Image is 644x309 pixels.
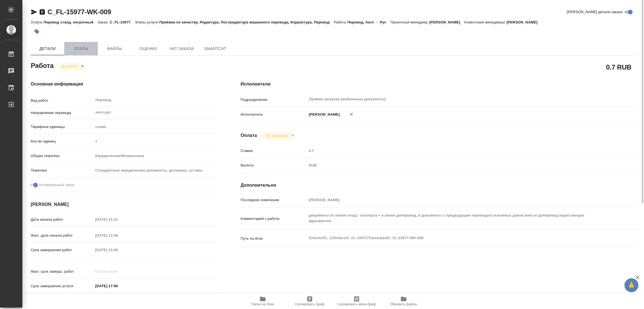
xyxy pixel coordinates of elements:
[31,247,93,253] p: Срок завершения работ
[34,45,61,52] span: Детали
[567,9,622,15] span: [PERSON_NAME] детали заказа
[39,9,46,15] button: Скопировать ссылку
[93,267,142,275] input: Пустое поле
[31,25,43,38] button: Добавить тэг
[31,168,93,173] p: Тематика
[93,166,218,175] div: Стандартные юридические документы, договоры, уставы
[307,211,605,226] textarea: документы из папки опшд - паспорта + в папке доперевод, в документы с предыдущим переводом основн...
[347,20,390,24] p: Перевод, Англ → Рус
[48,8,111,16] a: C_FL-15977-WK-009
[286,293,333,309] button: Скопировать бриф
[261,132,296,139] div: В работе
[624,278,638,292] button: 🙏
[337,302,376,306] span: Скопировать мини-бриф
[159,20,334,24] p: Приёмка по качеству, Редактура, Постредактура машинного перевода, Корректура, Перевод
[241,216,307,222] p: Комментарий к работе
[98,20,110,24] p: Заказ:
[31,124,93,130] p: Тарифные единицы
[345,108,357,120] button: Удалить исполнителя
[93,151,218,161] div: Юридическая/Финансовая
[307,161,605,170] div: RUB
[101,45,128,52] span: Файлы
[168,45,195,52] span: Чат заказа
[39,182,74,188] span: Нотариальный заказ
[464,20,506,24] p: Клиентские менеджеры
[31,217,93,222] p: Дата начала работ
[295,302,324,306] span: Скопировать бриф
[43,20,98,24] p: Перевод станд. несрочный
[31,81,218,87] h4: Основная информация
[307,112,340,117] p: [PERSON_NAME]
[627,279,636,291] span: 🙏
[93,122,218,132] div: слово
[241,132,257,139] h4: Оплата
[31,269,93,274] p: Факт. срок заверш. работ
[93,246,142,254] input: Пустое поле
[31,9,37,15] button: Скопировать ссылку для ЯМессенджера
[93,137,218,145] input: Пустое поле
[251,302,274,306] span: Папка на Drive
[333,293,380,309] button: Скопировать мини-бриф
[307,147,605,155] input: Пустое поле
[31,60,54,70] h2: Работа
[241,163,307,168] p: Валюта
[31,110,93,116] p: Направление перевода
[239,293,286,309] button: Папка на Drive
[241,197,307,203] p: Последнее изменение
[58,63,86,70] div: В работе
[61,64,79,69] button: В работе
[241,236,307,241] p: Путь на drive
[202,45,229,52] span: SmartCat
[31,98,93,103] p: Вид работ
[264,133,289,138] button: Не оплачена
[307,233,605,243] textarea: /Clients/FL_C/Orders/C_FL-15977/Translated/C_FL-15977-WK-009
[93,282,142,290] input: ✎ Введи что-нибудь
[31,153,93,159] p: Общая тематика
[68,45,94,52] span: Этапы
[241,97,307,103] p: Подразделение
[93,215,142,224] input: Пустое поле
[93,231,142,239] input: Пустое поле
[506,20,542,24] p: [PERSON_NAME]
[31,139,93,144] p: Кол-во единиц
[31,283,93,289] p: Срок завершения услуги
[334,20,347,24] p: Работа
[241,148,307,154] p: Ставка
[31,201,218,208] h4: [PERSON_NAME]
[307,196,605,204] input: Пустое поле
[606,62,631,72] h2: 0.7 RUB
[110,20,135,24] p: C_FL-15977
[135,45,162,52] span: Оценки
[31,233,93,238] p: Факт. дата начала работ
[429,20,464,24] p: [PERSON_NAME]
[241,182,638,189] h4: Дополнительно
[241,112,307,117] p: Исполнитель
[390,302,417,306] span: Обновить файлы
[241,81,638,87] h4: Исполнители
[380,293,427,309] button: Обновить файлы
[135,20,159,24] p: Этапы услуги
[390,20,429,24] p: Проектный менеджер
[31,20,43,24] p: Услуга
